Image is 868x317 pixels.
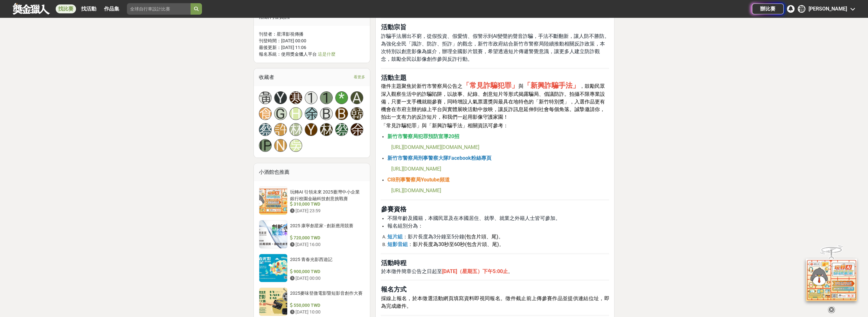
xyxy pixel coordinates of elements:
[290,290,363,302] div: 2025麥味登微電影暨短影音創作大賽
[318,52,336,57] a: 這是什麼
[464,234,498,240] span: (包含片頭、尾)
[413,241,499,247] span: 影片長度為30秒至60秒(包含片頭、尾)
[387,155,491,161] strong: 新竹市警察局刑事警察大隊Facebook粉絲專頁
[259,44,365,51] div: 最後更新： [DATE] 11:06
[381,83,462,89] span: 徵件主題聚焦於新竹市警察局公告之
[499,241,504,247] span: 。
[290,189,363,201] div: 玩轉AI 引領未來 2025臺灣中小企業銀行校園金融科技創意挑戰賽
[289,139,302,152] a: 吳
[381,83,605,120] span: ，鼓勵民眾深入觀察生活中的詐騙陷阱，以故事、紀錄、創意短片等形式揭露騙局、倡議防詐。拍攝不限專業設備，只要一支手機就能參賽，同時增設人氣票選獎與最具在地特色的「新竹特別獎」，入選作品更有機會在市...
[259,139,272,152] a: [PERSON_NAME]
[274,91,287,104] a: Y
[462,81,518,89] strong: 「常見詐騙犯罪」
[290,201,363,208] div: 310,000 TWD
[259,287,365,316] a: 2025麥味登微電影暨短影音創作大賽 550,000 TWD [DATE] 10:00
[259,254,365,282] a: 2025 青春光影西遊記 900,000 TWD [DATE] 00:00
[518,83,523,89] span: 與
[259,123,272,136] a: 蔡
[259,74,274,80] span: 收藏者
[381,295,609,309] span: 採線上報名，於本徵選活動網頁填寫資料即視同報名。徵件截止前上傳參賽作品並提供連結位址，即為完成繳件。
[290,302,363,309] div: 550,000 TWD
[56,4,76,13] a: 找比賽
[320,91,333,104] a: 1
[387,223,423,229] span: 報名組別分為：
[290,222,363,235] div: 2025 康寧創星家 - 創新應用競賽
[289,91,302,104] div: 寒
[351,91,363,104] a: A
[259,38,365,44] div: 刊登時間： [DATE] 00:00
[290,309,363,315] div: [DATE] 10:00
[387,234,402,240] strong: 短片組
[320,123,333,136] a: 林
[274,123,287,136] a: 許
[391,166,441,172] a: [URL][DOMAIN_NAME]
[290,256,363,268] div: 2025 青春光影西遊記
[320,107,333,120] a: B
[407,241,413,247] span: ：
[101,4,122,13] a: 作品集
[381,285,406,293] strong: 報名方式
[809,5,847,13] div: [PERSON_NAME]
[259,107,272,120] div: 食
[290,241,363,248] div: [DATE] 16:00
[391,144,479,150] span: [URL][DOMAIN_NAME][DOMAIN_NAME]
[806,259,857,301] img: d2146d9a-e6f6-4337-9592-8cefde37ba6b.png
[381,268,442,274] span: 於本徵件簡章公告之日起至
[254,163,370,181] div: 小酒館也推薦
[289,123,302,136] a: 林
[381,123,508,129] span: 「常見詐騙犯罪」與「新興詐騙手法」相關資訊可參考：
[274,139,287,152] a: N
[305,123,317,136] a: Y
[289,107,302,120] a: H
[259,91,272,104] a: 黃
[498,234,503,240] span: 。
[259,31,365,38] div: 刊登者： 星澤影視傳播
[798,5,805,13] div: 黃
[79,4,99,13] a: 找活動
[442,268,508,274] strong: [DATE]（星期五）下午5:00止
[290,268,363,275] div: 900,000 TWD
[351,107,363,120] a: 韓
[351,123,363,136] a: 余
[387,177,449,183] strong: CIB刑事警察局Youtube頻道
[305,107,317,120] a: 余
[305,91,317,104] a: 1
[290,208,363,214] div: [DATE] 23:59
[274,107,287,120] a: G
[259,186,365,215] a: 玩轉AI 引領未來 2025臺灣中小企業銀行校園金融科技創意挑戰賽 310,000 TWD [DATE] 23:59
[127,3,191,15] input: 全球自行車設計比賽
[391,145,479,150] a: [URL][DOMAIN_NAME][DOMAIN_NAME]
[259,220,365,249] a: 2025 康寧創星家 - 創新應用競賽 720,000 TWD [DATE] 16:00
[335,107,348,120] a: B
[335,123,348,136] a: 蔡
[387,133,459,139] strong: 新竹市警察局犯罪預防宣導20招
[508,268,513,274] span: 。
[407,234,464,240] span: 影片長度為3分鐘至5分鐘
[391,187,441,194] span: [URL][DOMAIN_NAME]
[752,4,784,14] a: 辦比賽
[387,215,560,221] span: 不限年齡及國籍，本國民眾及在本國居住、就學、就業之外籍人士皆可參加。
[381,33,609,62] span: 詐騙手法層出不窮，從假投資、假愛情、假警示到AI變聲的聲音詐騙，手法不斷翻新，讓人防不勝防。為強化全民「識詐、防詐、拒詐」的觀念，新竹市政府結合新竹市警察局陸續推動相關反詐政策，本次特別以創意影...
[353,74,365,81] span: 看更多
[402,234,407,240] span: ：
[381,259,406,267] strong: 活動時程
[290,275,363,282] div: [DATE] 00:00
[523,81,579,89] strong: 「新興詐騙手法」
